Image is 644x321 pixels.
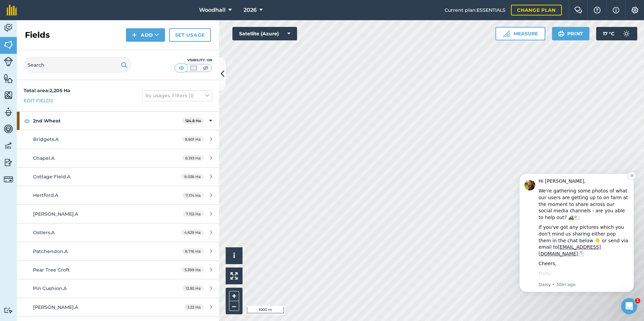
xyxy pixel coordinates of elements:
img: fieldmargin Logo [7,5,17,15]
span: Patchendon.A [33,248,68,254]
a: Pin Cushion.A13.85 Ha [17,279,219,297]
img: svg+xml;base64,PHN2ZyB4bWxucz0iaHR0cDovL3d3dy53My5vcmcvMjAwMC9zdmciIHdpZHRoPSI1NiIgaGVpZ2h0PSI2MC... [4,40,13,50]
img: svg+xml;base64,PD94bWwgdmVyc2lvbj0iMS4wIiBlbmNvZGluZz0idXRmLTgiPz4KPCEtLSBHZW5lcmF0b3I6IEFkb2JlIE... [4,141,13,151]
strong: 2nd Wheat [33,112,182,130]
span: 2026 [244,6,257,14]
img: svg+xml;base64,PD94bWwgdmVyc2lvbj0iMS4wIiBlbmNvZGluZz0idXRmLTgiPz4KPCEtLSBHZW5lcmF0b3I6IEFkb2JlIE... [4,23,13,33]
img: svg+xml;base64,PHN2ZyB4bWxucz0iaHR0cDovL3d3dy53My5vcmcvMjAwMC9zdmciIHdpZHRoPSIxOCIgaGVpZ2h0PSIyNC... [24,117,30,125]
img: svg+xml;base64,PHN2ZyB4bWxucz0iaHR0cDovL3d3dy53My5vcmcvMjAwMC9zdmciIHdpZHRoPSIxOSIgaGVpZ2h0PSIyNC... [558,30,565,38]
a: Set usage [169,28,211,42]
img: svg+xml;base64,PHN2ZyB4bWxucz0iaHR0cDovL3d3dy53My5vcmcvMjAwMC9zdmciIHdpZHRoPSIxNCIgaGVpZ2h0PSIyNC... [132,31,137,39]
span: 4.629 Ha [181,229,203,235]
a: [PERSON_NAME].A7.152 Ha [17,205,219,223]
a: Change plan [511,5,562,15]
img: svg+xml;base64,PHN2ZyB4bWxucz0iaHR0cDovL3d3dy53My5vcmcvMjAwMC9zdmciIHdpZHRoPSI1NiIgaGVpZ2h0PSI2MC... [4,90,13,100]
strong: Total area : 2,205 Ha [24,87,70,94]
a: Edit fields [24,97,53,104]
button: Measure [495,27,545,40]
a: Cottage Field.A9.036 Ha [17,168,219,186]
span: Pin Cushion.A [33,285,67,291]
span: 9.036 Ha [181,174,203,179]
h2: Fields [25,30,50,40]
img: A cog icon [631,7,639,13]
a: Hertford.A7.174 Ha [17,186,219,204]
img: Four arrows, one pointing top left, one top right, one bottom right and the last bottom left [230,272,238,280]
img: svg+xml;base64,PHN2ZyB4bWxucz0iaHR0cDovL3d3dy53My5vcmcvMjAwMC9zdmciIHdpZHRoPSI1NiIgaGVpZ2h0PSI2MC... [4,73,13,83]
span: 6.193 Ha [182,155,203,161]
button: Add [126,28,165,42]
img: svg+xml;base64,PD94bWwgdmVyc2lvbj0iMS4wIiBlbmNvZGluZz0idXRmLTgiPz4KPCEtLSBHZW5lcmF0b3I6IEFkb2JlIE... [4,124,13,134]
div: 2nd Wheat124.8 Ha [17,112,219,130]
span: 7.152 Ha [183,211,203,217]
span: 3.33 Ha [184,304,203,310]
img: A question mark icon [593,7,601,13]
div: Visibility: On [174,58,212,63]
span: 8.716 Ha [182,248,203,254]
button: Satellite (Azure) [232,27,297,40]
img: svg+xml;base64,PD94bWwgdmVyc2lvbj0iMS4wIiBlbmNvZGluZz0idXRmLTgiPz4KPCEtLSBHZW5lcmF0b3I6IEFkb2JlIE... [620,27,633,40]
a: [PERSON_NAME].A3.33 Ha [17,298,219,316]
a: Ostlers.A4.629 Ha [17,223,219,242]
span: Bridgets.A [33,136,59,142]
button: – [229,301,239,311]
img: svg+xml;base64,PD94bWwgdmVyc2lvbj0iMS4wIiBlbmNvZGluZz0idXRmLTgiPz4KPCEtLSBHZW5lcmF0b3I6IEFkb2JlIE... [4,107,13,117]
img: svg+xml;base64,PD94bWwgdmVyc2lvbj0iMS4wIiBlbmNvZGluZz0idXRmLTgiPz4KPCEtLSBHZW5lcmF0b3I6IEFkb2JlIE... [4,307,13,314]
a: Patchendon.A8.716 Ha [17,242,219,260]
img: svg+xml;base64,PHN2ZyB4bWxucz0iaHR0cDovL3d3dy53My5vcmcvMjAwMC9zdmciIHdpZHRoPSI1MCIgaGVpZ2h0PSI0MC... [201,65,210,71]
img: svg+xml;base64,PHN2ZyB4bWxucz0iaHR0cDovL3d3dy53My5vcmcvMjAwMC9zdmciIHdpZHRoPSIxOSIgaGVpZ2h0PSIyNC... [121,61,127,69]
iframe: Intercom live chat [621,298,637,314]
span: 8.801 Ha [182,136,203,142]
img: Two speech bubbles overlapping with the left bubble in the forefront [574,7,582,13]
span: Cottage Field.A [33,174,70,180]
span: Pear Tree Croft [33,267,70,273]
span: Woodhall [199,6,226,14]
button: + [229,291,239,301]
img: Ruler icon [503,30,510,37]
img: svg+xml;base64,PHN2ZyB4bWxucz0iaHR0cDovL3d3dy53My5vcmcvMjAwMC9zdmciIHdpZHRoPSIxNyIgaGVpZ2h0PSIxNy... [613,6,619,14]
a: Pear Tree Croft5.399 Ha [17,261,219,279]
img: svg+xml;base64,PHN2ZyB4bWxucz0iaHR0cDovL3d3dy53My5vcmcvMjAwMC9zdmciIHdpZHRoPSI1MCIgaGVpZ2h0PSI0MC... [177,65,186,71]
span: Current plan : ESSENTIALS [445,6,506,14]
img: svg+xml;base64,PD94bWwgdmVyc2lvbj0iMS4wIiBlbmNvZGluZz0idXRmLTgiPz4KPCEtLSBHZW5lcmF0b3I6IEFkb2JlIE... [4,157,13,168]
button: i [226,247,243,264]
span: 5.399 Ha [182,267,203,273]
iframe: Intercom notifications message [509,168,644,296]
button: By usages, Filters (1) [142,90,212,101]
img: svg+xml;base64,PHN2ZyB4bWxucz0iaHR0cDovL3d3dy53My5vcmcvMjAwMC9zdmciIHdpZHRoPSI1MCIgaGVpZ2h0PSI0MC... [189,65,198,71]
span: Hertford.A [33,192,58,198]
img: svg+xml;base64,PD94bWwgdmVyc2lvbj0iMS4wIiBlbmNvZGluZz0idXRmLTgiPz4KPCEtLSBHZW5lcmF0b3I6IEFkb2JlIE... [4,175,13,184]
span: Chapel.A [33,155,55,161]
span: Ostlers.A [33,229,55,236]
a: Bridgets.A8.801 Ha [17,130,219,148]
input: Search [24,57,131,73]
span: 7.174 Ha [183,192,203,198]
strong: 124.8 Ha [185,118,201,123]
img: svg+xml;base64,PD94bWwgdmVyc2lvbj0iMS4wIiBlbmNvZGluZz0idXRmLTgiPz4KPCEtLSBHZW5lcmF0b3I6IEFkb2JlIE... [4,57,13,66]
span: [PERSON_NAME].A [33,304,78,310]
span: i [233,251,235,260]
span: [PERSON_NAME].A [33,211,78,217]
a: Chapel.A6.193 Ha [17,149,219,167]
span: 1 [635,298,640,304]
span: 17 ° C [603,27,614,40]
button: Print [552,27,590,40]
span: 13.85 Ha [183,285,203,291]
button: 17 °C [596,27,637,40]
